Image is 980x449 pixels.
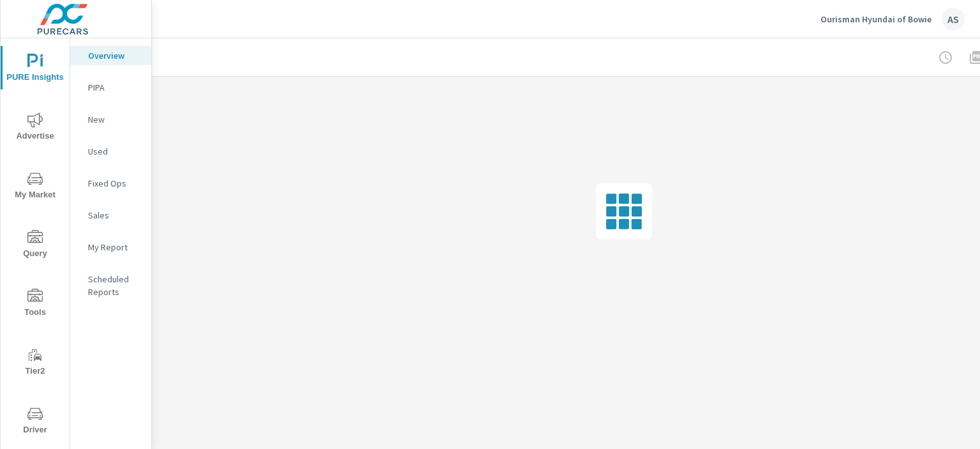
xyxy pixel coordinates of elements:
p: My Report [88,241,141,254]
div: Overview [70,46,151,65]
div: AS [942,8,965,31]
span: Tier2 [4,347,66,379]
span: My Market [4,171,66,202]
p: Sales [88,209,141,222]
span: Tools [4,289,66,320]
p: Scheduled Reports [88,273,141,298]
p: Used [88,145,141,158]
span: Driver [4,406,66,438]
p: Ourisman Hyundai of Bowie [820,13,932,25]
p: Overview [88,49,141,62]
p: Fixed Ops [88,177,141,190]
span: PURE Insights [4,54,66,85]
p: PIPA [88,81,141,94]
p: New [88,113,141,126]
div: My Report [70,238,151,257]
div: New [70,110,151,129]
div: PIPA [70,78,151,97]
div: Scheduled Reports [70,270,151,301]
span: Query [4,230,66,261]
div: Fixed Ops [70,174,151,193]
span: Advertise [4,112,66,144]
div: Sales [70,206,151,225]
div: Used [70,142,151,161]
